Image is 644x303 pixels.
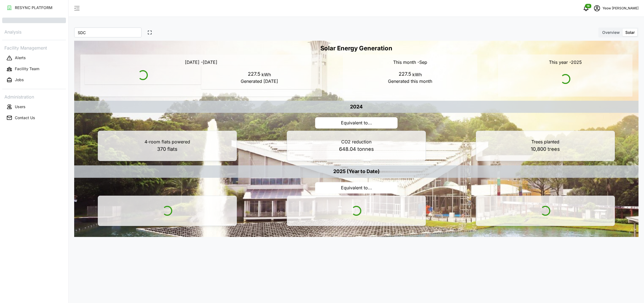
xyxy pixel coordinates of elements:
button: Users [2,102,66,112]
p: Administration [2,92,66,100]
button: notifications [581,3,592,14]
button: Contact Us [2,113,66,123]
a: Jobs [2,75,66,86]
p: 370 flats [157,145,177,153]
button: Jobs [2,75,66,85]
p: Facility Management [2,43,66,51]
button: Facility Team [2,64,66,74]
p: 10,800 trees [531,145,560,153]
span: Solar [625,30,635,35]
p: 2024 [350,103,363,111]
p: This year - 2025 [503,59,628,66]
p: 227.5 [248,70,260,78]
p: 648.04 tonnes [339,145,374,153]
p: CO2 reduction [341,138,371,145]
button: Enter full screen [146,29,154,36]
p: Equivalent to... [315,117,398,129]
p: 227.5 [399,70,411,78]
p: [DATE] - [DATE] [85,59,318,66]
input: Select location [74,28,141,37]
a: Alerts [2,53,66,64]
p: Trees planted [531,138,559,145]
h3: Solar Energy Generation [74,41,639,53]
p: 4-room flats powered [145,138,190,145]
p: Users [15,104,26,110]
a: RESYNC PLATFORM [2,2,66,13]
p: kWh [260,71,271,78]
p: Generated this month [352,78,469,85]
p: Jobs [15,77,24,83]
p: 2025 (Year to Date) [333,168,380,176]
p: RESYNC PLATFORM [15,5,52,10]
p: Alerts [15,55,26,61]
p: Equivalent to... [315,182,398,193]
p: kWh [411,71,422,78]
p: Contact Us [15,115,35,121]
button: RESYNC PLATFORM [2,3,66,13]
p: Facility Team [15,66,39,72]
a: Contact Us [2,112,66,123]
span: 18 [587,4,590,8]
span: Overview [602,30,620,35]
button: Alerts [2,53,66,63]
p: Yeow [PERSON_NAME] [603,6,639,11]
p: Generated [DATE] [206,78,313,85]
a: Users [2,101,66,112]
a: Facility Team [2,64,66,75]
p: Analysis [2,28,66,36]
p: This month - Sep [347,59,473,66]
button: schedule [592,3,603,14]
